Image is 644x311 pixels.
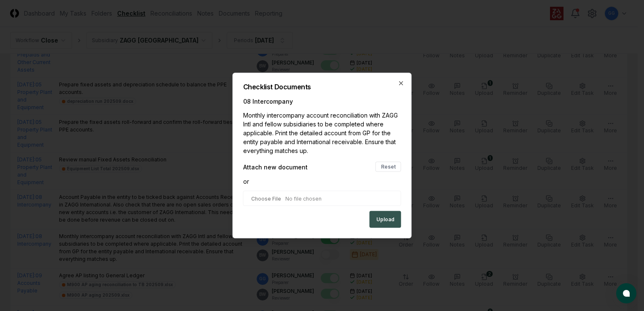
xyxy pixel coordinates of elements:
[243,111,401,155] div: Monthly intercompany account reconciliation with ZAGG Intl and fellow subsidiaries to be complete...
[370,211,401,228] button: Upload
[243,162,308,171] div: Attach new document
[243,83,401,90] h2: Checklist Documents
[243,177,401,186] div: or
[376,162,401,172] button: Reset
[243,97,401,106] div: 08 Intercompany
